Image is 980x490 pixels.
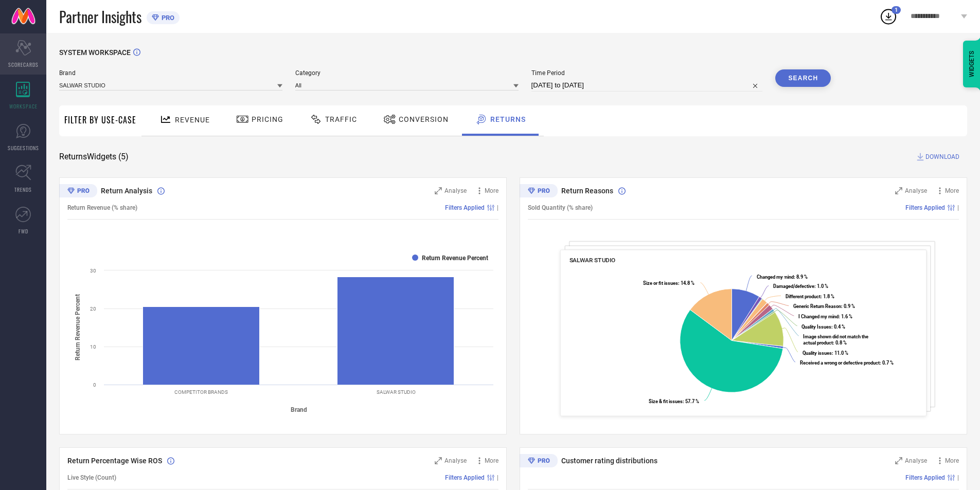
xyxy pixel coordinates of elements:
div: Premium [520,184,558,199]
svg: Zoom [895,187,902,194]
tspan: Brand [291,406,307,413]
span: Filters Applied [905,204,945,211]
span: TRENDS [14,186,32,193]
span: Sold Quantity (% share) [528,204,593,211]
span: Filters Applied [905,474,945,481]
span: Analyse [905,457,927,464]
text: : 0.8 % [803,334,868,346]
span: Partner Insights [59,6,141,27]
tspan: Generic Return Reason [793,303,841,309]
text: : 8.9 % [757,274,808,280]
svg: Zoom [895,457,902,464]
span: | [957,204,959,211]
div: Open download list [879,7,898,26]
text: 30 [90,268,96,274]
span: Customer rating distributions [561,457,657,465]
span: Revenue [175,116,210,124]
span: Return Revenue (% share) [67,204,137,211]
text: : 1.6 % [798,314,852,319]
span: | [957,474,959,481]
span: SCORECARDS [8,61,39,68]
text: COMPETITOR BRANDS [174,389,228,395]
span: Live Style (Count) [67,474,116,481]
span: Traffic [325,115,357,123]
span: SYSTEM WORKSPACE [59,48,131,57]
span: 1 [895,7,898,13]
span: Analyse [444,187,467,194]
text: : 1.8 % [786,294,834,299]
span: Time Period [531,69,763,77]
tspan: Return Revenue Percent [74,294,81,360]
span: Analyse [905,187,927,194]
text: SALWAR STUDIO [377,389,416,395]
span: DOWNLOAD [925,152,959,162]
span: More [485,187,498,194]
span: SUGGESTIONS [8,144,39,152]
text: : 0.4 % [801,324,845,330]
text: 10 [90,344,96,350]
span: WORKSPACE [9,102,38,110]
span: | [497,474,498,481]
text: : 1.0 % [773,283,828,289]
text: 0 [93,382,96,388]
tspan: Size or fit issues [643,280,678,286]
span: SALWAR STUDIO [569,257,616,264]
text: : 0.9 % [793,303,855,309]
tspan: Image shown did not match the actual product [803,334,868,346]
tspan: Size & fit issues [649,398,683,404]
span: Conversion [399,115,449,123]
span: Analyse [444,457,467,464]
tspan: Damaged/defective [773,283,814,289]
div: Premium [520,454,558,469]
tspan: Different product [786,294,821,299]
span: PRO [159,14,174,22]
span: More [945,457,959,464]
tspan: Received a wrong or defective product [800,360,880,366]
svg: Zoom [435,457,442,464]
tspan: Quality Issues [801,324,831,330]
span: | [497,204,498,211]
span: Return Percentage Wise ROS [67,457,162,465]
text: : 14.8 % [643,280,694,286]
span: Return Analysis [101,187,152,195]
span: FWD [19,227,28,235]
span: Brand [59,69,282,77]
input: Select time period [531,79,763,92]
span: Returns Widgets ( 5 ) [59,152,129,162]
span: Filters Applied [445,474,485,481]
span: Pricing [252,115,283,123]
span: Returns [490,115,526,123]
span: More [945,187,959,194]
text: Return Revenue Percent [422,255,488,262]
text: : 0.7 % [800,360,894,366]
span: Category [295,69,519,77]
tspan: I Changed my mind [798,314,839,319]
tspan: Changed my mind [757,274,794,280]
span: Filters Applied [445,204,485,211]
span: More [485,457,498,464]
div: Premium [59,184,97,199]
text: : 57.7 % [649,398,699,404]
text: 20 [90,306,96,312]
span: Filter By Use-Case [64,114,136,126]
tspan: Quality issues [803,350,832,356]
span: Return Reasons [561,187,613,195]
text: : 11.0 % [803,350,848,356]
button: Search [775,69,831,87]
svg: Zoom [435,187,442,194]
